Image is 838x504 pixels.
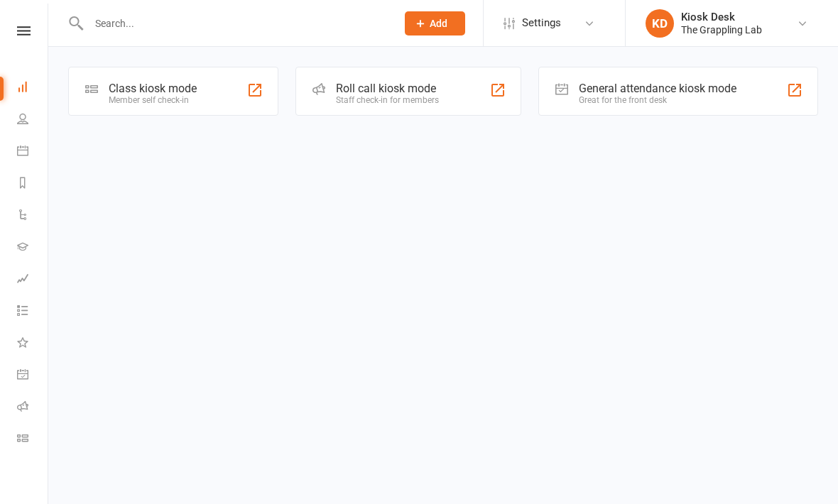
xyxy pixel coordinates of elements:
span: Settings [522,7,561,39]
div: Roll call kiosk mode [336,82,439,95]
div: Staff check-in for members [336,95,439,105]
span: Add [430,18,447,29]
a: People [17,104,49,136]
div: KD [646,9,674,38]
a: Assessments [17,264,49,296]
a: Reports [17,168,49,200]
a: What's New [17,328,49,360]
input: Search... [85,13,386,33]
a: Roll call kiosk mode [17,392,49,424]
a: Class kiosk mode [17,424,49,456]
div: Member self check-in [109,95,197,105]
div: Kiosk Desk [681,11,762,23]
a: General attendance kiosk mode [17,360,49,392]
div: Class kiosk mode [109,82,197,95]
div: Great for the front desk [579,95,736,105]
a: Calendar [17,136,49,168]
div: General attendance kiosk mode [579,82,736,95]
div: The Grappling Lab [681,23,762,36]
a: Dashboard [17,72,49,104]
button: Add [405,11,465,35]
